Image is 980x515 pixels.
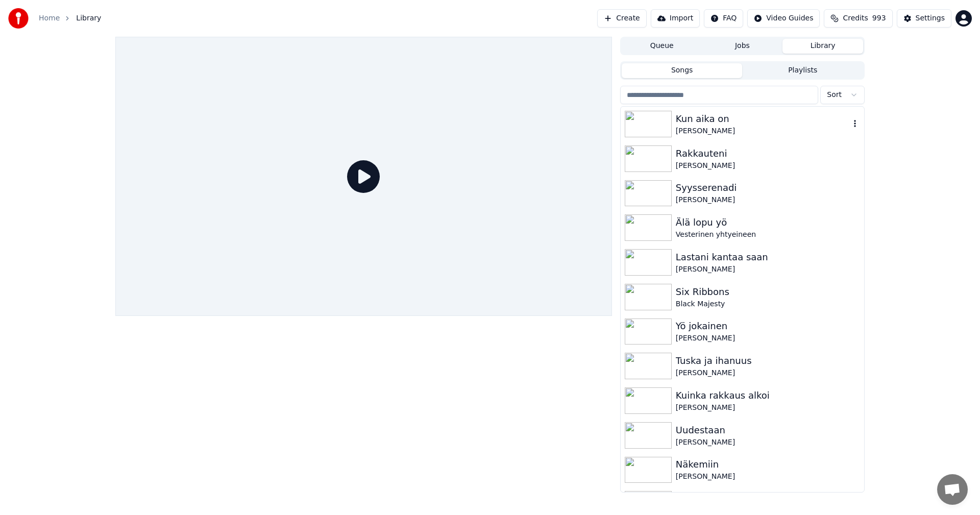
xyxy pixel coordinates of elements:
[676,403,860,413] div: [PERSON_NAME]
[676,285,860,299] div: Six Ribbons
[676,472,860,482] div: [PERSON_NAME]
[622,39,702,54] button: Queue
[676,299,860,309] div: Black Majesty
[704,9,743,28] button: FAQ
[916,13,945,23] div: Settings
[676,333,860,344] div: [PERSON_NAME]
[937,474,968,505] a: Avoin keskustelu
[676,181,860,195] div: Syysserenadi
[676,264,860,275] div: [PERSON_NAME]
[676,437,860,448] div: [PERSON_NAME]
[676,112,850,126] div: Kun aika on
[8,8,29,29] img: youka
[782,39,863,54] button: Library
[676,250,860,264] div: Lastani kantaa saan
[76,13,101,23] span: Library
[742,63,863,78] button: Playlists
[676,354,860,368] div: Tuska ja ihanuus
[676,230,860,240] div: Vesterinen yhtyeineen
[897,9,951,28] button: Settings
[622,63,743,78] button: Songs
[676,319,860,333] div: Yö jokainen
[676,146,860,161] div: Rakkauteni
[676,368,860,378] div: [PERSON_NAME]
[872,13,886,23] span: 993
[676,126,850,136] div: [PERSON_NAME]
[39,13,101,23] nav: breadcrumb
[39,13,60,23] a: Home
[827,90,842,100] span: Sort
[676,195,860,205] div: [PERSON_NAME]
[676,215,860,230] div: Älä lopu yö
[676,423,860,437] div: Uudestaan
[676,161,860,171] div: [PERSON_NAME]
[676,457,860,472] div: Näkemiin
[597,9,647,28] button: Create
[747,9,820,28] button: Video Guides
[843,13,868,23] span: Credits
[676,388,860,403] div: Kuinka rakkaus alkoi
[824,9,892,28] button: Credits993
[651,9,700,28] button: Import
[702,39,783,54] button: Jobs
